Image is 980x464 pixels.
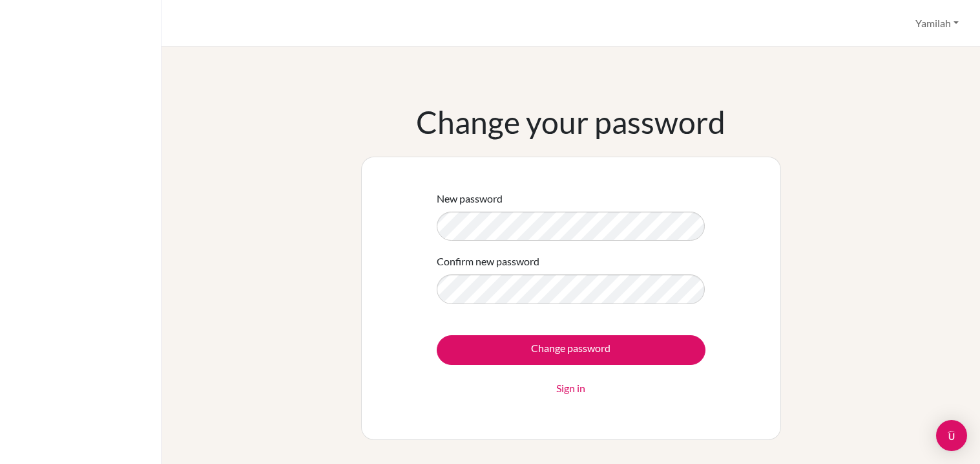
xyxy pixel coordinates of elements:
a: Sign in [556,381,585,396]
input: Change password [437,335,705,365]
button: Yamilah [910,11,964,36]
label: New password [437,191,503,206]
h1: Change your password [416,104,725,141]
label: Confirm new password [437,254,539,269]
div: Open Intercom Messenger [936,420,967,451]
